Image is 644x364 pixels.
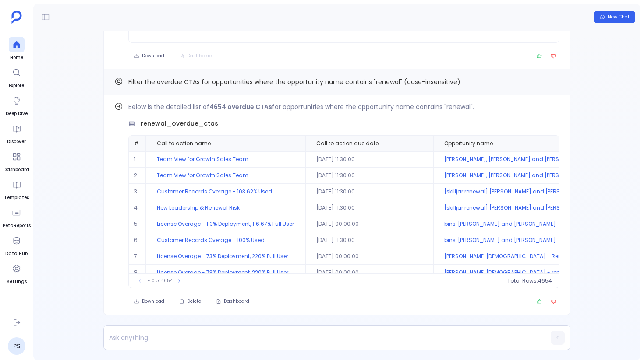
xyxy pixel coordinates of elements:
a: Deep Dive [6,93,28,117]
td: [DATE] 11:30:00 [305,232,433,248]
span: 4654 [538,277,552,284]
td: 3 [129,184,146,200]
td: 8 [129,265,146,281]
td: New Leadership & Renewal Risk [146,200,305,216]
td: Customer Records Overage - 103.62% Used [146,184,305,200]
td: [DATE] 11:30:00 [305,200,433,216]
button: Dashboard [210,295,255,308]
span: # [134,140,139,147]
td: 6 [129,232,146,248]
span: renewal_overdue_ctas [141,119,218,128]
a: Settings [7,261,27,285]
span: Home [9,54,25,61]
td: Customer Records Overage - 100% Used [146,232,305,248]
span: New Chat [608,14,630,20]
img: petavue logo [11,10,22,24]
span: Discover [7,138,26,145]
span: Explore [9,82,25,89]
button: New Chat [594,11,635,23]
span: Deep Dive [6,110,28,117]
td: Team View for Growth Sales Team [146,168,305,184]
span: Templates [4,194,29,201]
button: Download [128,295,170,308]
span: Call to action name [157,140,211,147]
span: Download [142,298,164,304]
td: 1 [129,151,146,168]
button: Copy [549,76,559,87]
span: Delete [187,298,201,304]
a: PetaReports [3,205,31,229]
span: Dashboard [224,298,249,304]
span: Data Hub [5,250,28,257]
span: Filter the overdue CTAs for opportunities where the opportunity name contains "renewal" (case-ins... [128,77,460,86]
td: [DATE] 00:00:00 [305,248,433,265]
span: Download [142,53,164,59]
a: Explore [9,65,25,89]
td: License Overage - 113% Deployment, 116.67% Full User [146,216,305,232]
td: [DATE] 00:00:00 [305,216,433,232]
td: License Overage - 73% Deployment, 220% Full User [146,265,305,281]
span: 1-10 of 4654 [146,277,173,284]
span: Total Rows: [507,277,538,284]
a: Discover [7,121,26,145]
td: [DATE] 11:30:00 [305,151,433,168]
a: Home [9,37,25,61]
a: Data Hub [5,233,28,257]
td: [DATE] 11:30:00 [305,168,433,184]
td: 4 [129,200,146,216]
a: PS [8,337,25,355]
span: Settings [7,278,27,285]
a: Dashboard [4,149,29,173]
button: Download [128,50,170,62]
td: 2 [129,168,146,184]
span: PetaReports [3,222,31,229]
strong: 4654 overdue CTAs [209,102,272,111]
span: Find out how [512,105,546,112]
td: 5 [129,216,146,232]
td: Team View for Growth Sales Team [146,151,305,168]
td: License Overage - 73% Deployment, 220% Full User [146,248,305,265]
button: Delete [173,295,207,308]
td: [DATE] 11:30:00 [305,184,433,200]
td: 7 [129,248,146,265]
p: Below is the detailed list of for opportunities where the opportunity name contains "renewal". [128,101,559,112]
td: [DATE] 00:00:00 [305,265,433,281]
a: Templates [4,177,29,201]
span: Opportunity name [444,140,493,147]
span: Call to action due date [316,140,379,147]
span: Dashboard [4,166,29,173]
button: Find out how [506,101,559,115]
